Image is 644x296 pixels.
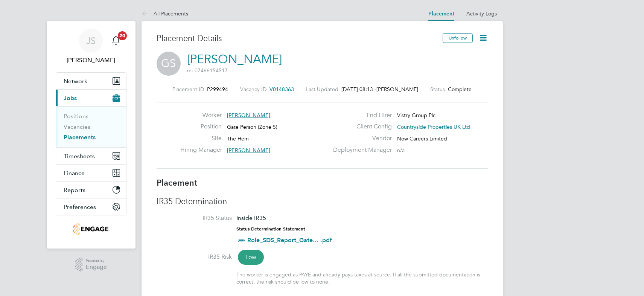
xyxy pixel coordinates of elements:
span: Finance [64,169,85,177]
label: End Hirer [329,111,392,119]
span: n/a [397,147,405,154]
span: Countryside Properties UK Ltd [397,124,470,130]
label: Hiring Manager [180,146,222,154]
h3: IR35 Determination [157,196,488,207]
button: Network [56,73,126,89]
div: The worker is engaged as PAYE and already pays taxes at source. If all the submitted documentatio... [236,271,488,285]
label: Site [180,134,222,142]
label: IR35 Risk [157,253,232,261]
button: Timesheets [56,148,126,164]
a: Positions [64,113,88,120]
a: Placements [64,134,96,141]
span: Gate Person (Zone 5) [227,124,277,130]
span: 20 [118,31,127,40]
span: The Hem [227,135,249,142]
span: Low [238,250,264,265]
span: Powered by [86,258,107,264]
span: m: 07466154517 [187,67,228,74]
span: P299494 [207,86,228,93]
a: 20 [108,29,123,53]
a: Placement [428,11,454,17]
label: Vendor [329,134,392,142]
button: Reports [56,182,126,198]
span: Preferences [64,203,96,211]
label: Position [180,123,222,131]
button: Unfollow [443,33,473,43]
label: Vacancy ID [240,86,266,93]
label: Deployment Manager [329,146,392,154]
h3: Placement Details [157,33,437,44]
label: IR35 Status [157,214,232,222]
nav: Main navigation [47,21,135,249]
button: Finance [56,165,126,181]
span: GS [157,52,181,76]
span: [DATE] 08:13 - [341,86,376,93]
span: Engage [86,264,107,270]
label: Placement ID [172,86,204,93]
a: Go to home page [56,223,126,235]
strong: Status Determination Statement [236,226,305,232]
img: nowcareers-logo-retina.png [73,223,108,235]
a: All Placements [142,10,188,17]
span: Complete [448,86,472,93]
span: Reports [64,186,85,194]
label: Status [430,86,445,93]
span: [PERSON_NAME] [227,147,270,154]
button: Jobs [56,90,126,106]
span: [PERSON_NAME] [376,86,418,93]
a: [PERSON_NAME] [187,52,282,67]
a: Powered byEngage [75,258,107,272]
button: Preferences [56,198,126,215]
a: JS[PERSON_NAME] [56,29,126,65]
a: Vacancies [64,123,90,130]
label: Worker [180,111,222,119]
span: V0148363 [269,86,294,93]
span: Inside IR35 [236,214,266,221]
span: JS [86,36,96,46]
span: Now Careers Limited [397,135,447,142]
span: Timesheets [64,153,95,160]
span: James Symons [56,56,126,65]
span: Vistry Group Plc [397,112,435,119]
a: Role_SDS_Report_Gate... .pdf [247,236,332,244]
span: Network [64,78,87,85]
div: Jobs [56,106,126,147]
span: [PERSON_NAME] [227,112,270,119]
span: Jobs [64,95,77,102]
a: Activity Logs [466,10,497,17]
b: Placement [157,178,198,188]
label: Client Config [329,123,392,131]
label: Last Updated [306,86,338,93]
